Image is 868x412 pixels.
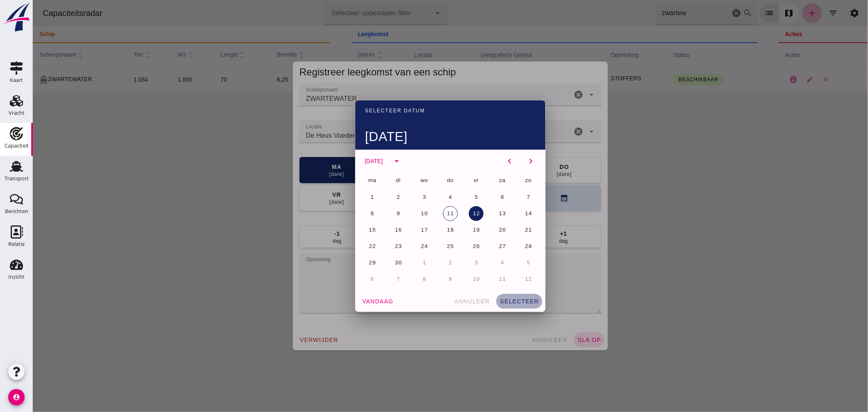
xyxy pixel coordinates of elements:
[410,255,425,270] button: 2
[10,77,23,83] div: Kaart
[436,223,451,237] button: 19
[409,173,426,189] div: do
[384,272,399,287] button: 8
[336,227,343,233] span: 15
[440,243,448,249] span: 26
[441,194,445,200] span: 5
[488,190,503,205] button: 7
[363,210,368,216] span: 9
[359,156,369,166] i: arrow_drop_down
[416,259,420,266] span: 2
[384,223,399,237] button: 17
[418,294,461,309] button: annuleer
[332,255,347,270] button: 29
[326,294,364,309] button: vandaag
[436,239,451,254] button: 26
[492,243,500,249] span: 28
[338,194,342,200] span: 1
[5,176,29,181] div: Transport
[466,227,473,233] span: 20
[488,255,503,270] button: 5
[338,276,342,282] span: 6
[462,206,477,221] button: 13
[384,190,399,205] button: 3
[358,239,373,254] button: 23
[414,227,422,233] span: 18
[8,241,25,247] div: Relatie
[488,239,503,254] button: 28
[410,206,425,221] button: 11
[468,194,472,200] span: 6
[388,243,395,249] span: 24
[8,389,25,405] i: account_circle
[464,294,509,309] button: selecteer
[362,243,370,249] span: 23
[384,173,400,189] div: wo
[462,190,477,205] button: 6
[492,276,500,282] span: 12
[414,210,422,216] span: 11
[362,259,370,266] span: 30
[332,107,392,114] div: Selecteer datum
[461,173,478,189] div: za
[440,227,448,233] span: 19
[462,239,477,254] button: 27
[410,272,425,287] button: 9
[488,206,503,221] button: 14
[468,259,472,266] span: 4
[336,243,343,249] span: 22
[462,223,477,237] button: 20
[336,259,343,266] span: 29
[435,173,452,189] div: vr
[325,154,356,168] button: [DATE]
[467,298,506,305] span: selecteer
[358,272,373,287] button: 7
[332,272,347,287] button: 6
[440,210,448,216] span: 12
[332,190,347,205] button: 1
[2,2,31,32] img: logo-small.a267ee39.svg
[332,239,347,254] button: 22
[358,223,373,237] button: 16
[358,255,373,270] button: 30
[358,206,373,221] button: 9
[331,173,348,189] div: ma
[384,255,399,270] button: 1
[410,239,425,254] button: 25
[332,206,347,221] button: 8
[488,272,503,287] button: 12
[441,259,445,266] span: 3
[363,194,368,200] span: 2
[362,227,370,233] span: 16
[390,276,394,282] span: 8
[466,210,473,216] span: 13
[493,259,498,266] span: 5
[388,210,395,216] span: 10
[5,143,29,148] div: Capaciteit
[388,227,395,233] span: 17
[472,156,482,166] i: chevron_left
[390,194,394,200] span: 3
[436,206,451,221] button: 12
[493,194,498,200] span: 7
[436,272,451,287] button: 10
[492,227,500,233] span: 21
[466,276,473,282] span: 11
[384,239,399,254] button: 24
[487,173,504,189] div: zo
[363,276,368,282] span: 7
[493,156,503,166] i: chevron_right
[462,272,477,287] button: 11
[358,190,373,205] button: 2
[436,255,451,270] button: 3
[416,276,420,282] span: 9
[488,223,503,237] button: 21
[414,243,422,249] span: 25
[436,190,451,205] button: 5
[440,276,448,282] span: 10
[357,173,374,189] div: di
[329,298,361,305] span: vandaag
[492,210,500,216] span: 14
[332,223,347,237] button: 15
[338,210,342,216] span: 8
